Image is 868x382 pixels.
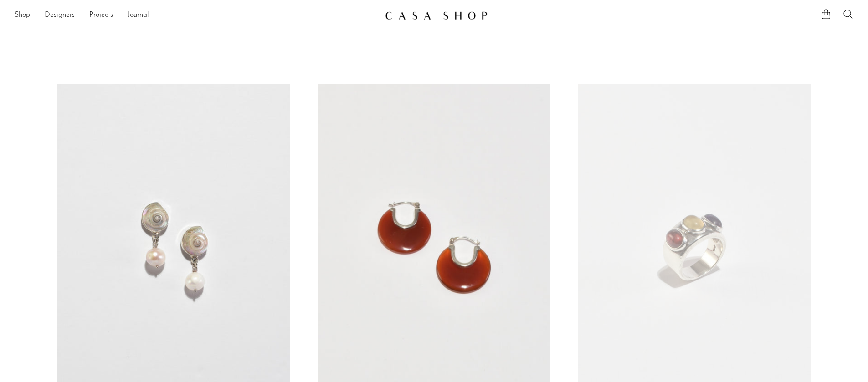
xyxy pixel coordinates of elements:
[89,10,113,21] a: Projects
[15,10,30,21] a: Shop
[45,10,75,21] a: Designers
[15,8,378,23] nav: Desktop navigation
[128,10,149,21] a: Journal
[15,8,378,23] ul: NEW HEADER MENU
